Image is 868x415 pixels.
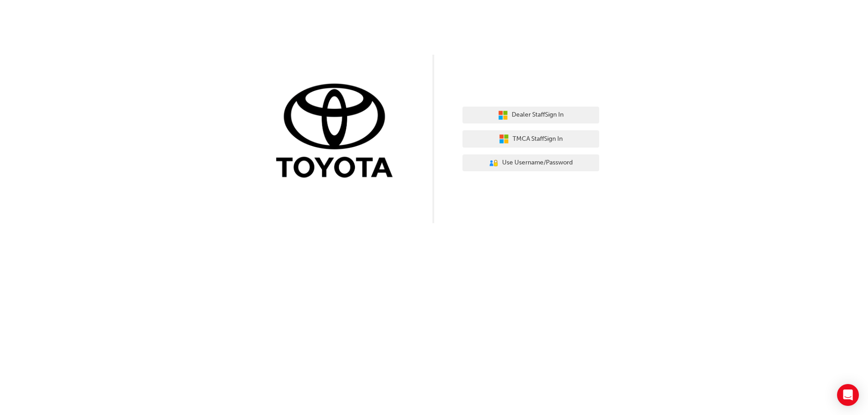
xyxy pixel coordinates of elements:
button: Use Username/Password [462,154,599,172]
div: Open Intercom Messenger [837,384,859,406]
span: Use Username/Password [502,158,573,168]
button: Dealer StaffSign In [462,107,599,124]
span: Dealer Staff Sign In [512,110,564,120]
span: TMCA Staff Sign In [513,134,563,144]
button: TMCA StaffSign In [462,130,599,148]
img: Trak [269,82,406,182]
